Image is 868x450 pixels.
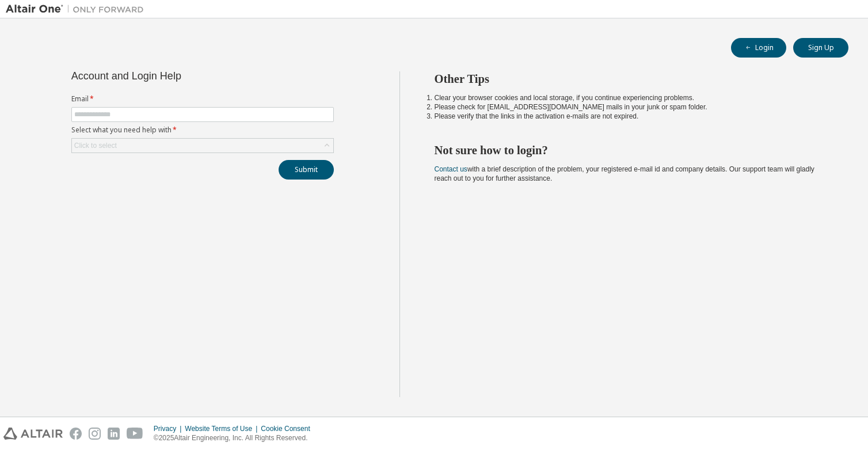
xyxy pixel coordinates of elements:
a: Contact us [435,165,467,173]
div: Privacy [154,424,185,433]
span: with a brief description of the problem, your registered e-mail id and company details. Our suppo... [435,165,814,182]
img: linkedin.svg [108,428,120,440]
li: Clear your browser cookies and local storage, if you continue experiencing problems. [435,93,828,102]
h2: Not sure how to login? [435,143,828,158]
button: Login [731,38,786,58]
li: Please check for [EMAIL_ADDRESS][DOMAIN_NAME] mails in your junk or spam folder. [435,102,828,112]
p: © 2025 Altair Engineering, Inc. All Rights Reserved. [154,433,317,443]
img: altair_logo.svg [3,428,63,440]
button: Submit [279,160,334,180]
div: Account and Login Help [71,71,281,81]
img: facebook.svg [70,428,82,440]
img: Altair One [6,3,150,15]
img: instagram.svg [89,428,101,440]
li: Please verify that the links in the activation e-mails are not expired. [435,112,828,121]
img: youtube.svg [127,428,143,440]
label: Select what you need help with [71,125,334,135]
label: Email [71,94,334,104]
div: Click to select [74,141,117,150]
h2: Other Tips [435,71,828,86]
div: Click to select [72,139,333,152]
button: Sign Up [793,38,848,58]
div: Cookie Consent [261,424,317,433]
div: Website Terms of Use [185,424,261,433]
